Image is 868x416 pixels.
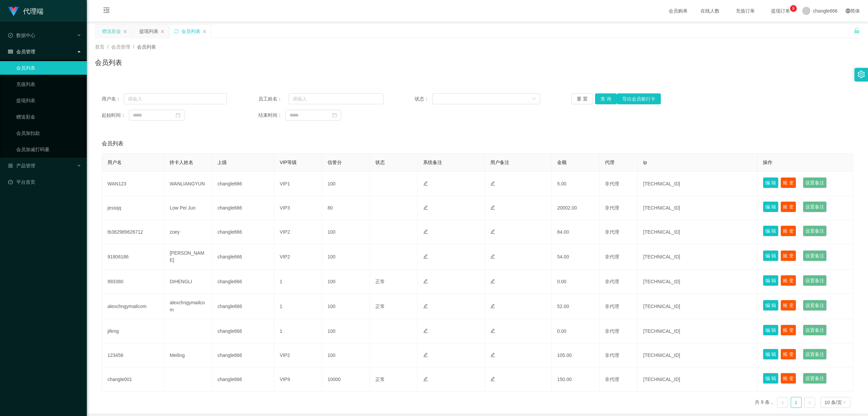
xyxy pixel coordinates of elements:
[102,367,164,392] td: changle001
[274,319,322,343] td: 1
[605,229,619,235] span: 非代理
[102,25,121,38] div: 赠送彩金
[763,300,778,311] button: 编 辑
[102,319,164,343] td: jifeng
[781,349,796,360] button: 账 变
[552,270,599,294] td: 0.00
[102,172,164,196] td: WAN123
[170,160,193,165] span: 持卡人姓名
[804,397,815,408] li: 下一页
[332,113,337,117] i: 图标: calendar
[808,401,812,405] i: 图标: right
[552,220,599,244] td: 84.00
[643,160,647,165] span: ip
[791,397,801,408] a: 1
[124,93,227,104] input: 请输入
[803,177,827,188] button: 设置备注
[176,113,180,117] i: 图标: calendar
[552,172,599,196] td: 5.00
[532,97,536,102] i: 图标: down
[111,44,130,50] span: 会员管理
[763,275,778,286] button: 编 辑
[768,8,793,13] span: 提现订单
[423,254,428,259] i: 图标: edit
[857,71,865,78] i: 图标: setting
[181,25,200,38] div: 会员列表
[164,196,212,220] td: Low Pei Jun
[212,172,274,196] td: changle666
[322,220,370,244] td: 100
[8,49,13,54] i: 图标: table
[803,201,827,212] button: 设置备注
[763,177,778,188] button: 编 辑
[791,397,802,408] li: 1
[322,244,370,270] td: 100
[552,294,599,319] td: 52.00
[595,93,617,104] button: 查 询
[164,270,212,294] td: DIHENGLI
[490,254,495,259] i: 图标: edit
[375,160,385,165] span: 状态
[842,400,846,405] i: 图标: down
[763,225,778,236] button: 编 辑
[164,343,212,367] td: Meiling
[107,44,108,50] span: /
[258,112,285,119] span: 结束时间：
[557,160,567,165] span: 金额
[803,325,827,336] button: 设置备注
[781,250,796,261] button: 账 变
[102,196,164,220] td: jessqq
[274,172,322,196] td: VIP1
[274,367,322,392] td: VIP9
[322,294,370,319] td: 100
[617,93,661,104] button: 导出会员银行卡
[605,160,614,165] span: 代理
[638,319,757,343] td: [TECHNICAL_ID]
[781,275,796,286] button: 账 变
[102,140,123,148] span: 会员列表
[328,160,342,165] span: 信誉分
[274,270,322,294] td: 1
[8,33,13,38] i: 图标: check-circle-o
[552,367,599,392] td: 150.00
[854,28,860,34] i: 图标: unlock
[16,126,81,140] a: 会员加扣款
[490,279,495,284] i: 图标: edit
[102,95,124,103] span: 用户名：
[274,244,322,270] td: VIP2
[322,343,370,367] td: 100
[212,220,274,244] td: changle666
[16,94,81,107] a: 提现列表
[777,397,788,408] li: 上一页
[274,343,322,367] td: VIP2
[605,304,619,309] span: 非代理
[102,112,129,119] span: 起始时间：
[212,343,274,367] td: changle666
[139,25,158,38] div: 提现列表
[490,181,495,186] i: 图标: edit
[375,377,385,382] span: 正常
[763,160,772,165] span: 操作
[16,110,81,124] a: 赠送彩金
[763,250,778,261] button: 编 辑
[102,270,164,294] td: 993380
[490,352,495,357] i: 图标: edit
[202,30,206,34] i: 图标: close
[8,175,81,189] a: 图标: dashboard平台首页
[212,319,274,343] td: changle666
[133,44,134,50] span: /
[102,294,164,319] td: alexchngymailcom
[803,250,827,261] button: 设置备注
[552,244,599,270] td: 54.00
[803,275,827,286] button: 设置备注
[423,229,428,234] i: 图标: edit
[16,77,81,91] a: 充值列表
[212,196,274,220] td: changle666
[781,373,796,384] button: 账 变
[803,225,827,236] button: 设置备注
[792,5,794,12] p: 9
[174,29,179,34] i: 图标: sync
[846,8,850,13] i: 图标: global
[102,343,164,367] td: 123456
[102,220,164,244] td: tb362989626712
